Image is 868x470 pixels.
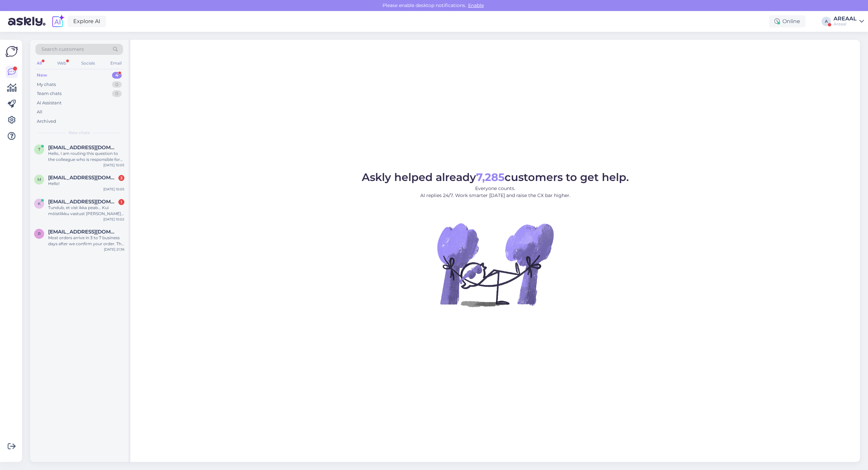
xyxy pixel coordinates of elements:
div: Areaal [834,21,857,27]
p: Everyone counts. AI replies 24/7. Work smarter [DATE] and raise the CX bar higher. [362,185,629,199]
div: Tundub, et vist ikka peab... Kui mõistlikku vastust [PERSON_NAME], siis [PERSON_NAME] lõunat hakk... [48,205,124,217]
b: 7,285 [476,171,505,184]
span: robinhaamer1@gmail.com [48,229,118,235]
div: Socials [80,59,96,68]
div: Hello! [48,181,124,187]
a: AREAALAreaal [834,16,864,27]
div: 0 [112,90,122,97]
a: Explore AI [68,16,106,27]
div: Web [56,59,68,68]
div: [DATE] 10:05 [103,187,124,192]
div: Archived [37,118,56,125]
div: 3 [118,175,124,181]
span: r [38,231,41,236]
div: My chats [37,81,56,88]
img: No Chat active [435,204,555,325]
span: k [38,201,41,206]
span: New chats [69,130,90,136]
div: [DATE] 21:36 [104,247,124,252]
div: Email [109,59,123,68]
div: All [37,109,42,115]
span: Enable [466,2,486,8]
div: 1 [118,199,124,205]
div: [DATE] 10:05 [103,163,124,168]
div: Team chats [37,90,62,97]
img: explore-ai [51,14,65,28]
span: mickeviciusvladas@gmail.com [48,175,118,181]
span: Search customers [41,46,84,53]
div: [DATE] 10:02 [103,217,124,222]
span: Askly helped already customers to get help. [362,171,629,184]
div: Most orders arrive in 3 to 7 business days after we confirm your order. This is an estimate and d... [48,235,124,247]
div: AREAAL [834,16,857,21]
div: 4 [112,72,122,79]
span: t [38,147,40,152]
span: kaupo.arulo@outlook.com [48,199,118,205]
span: tammeaivo@gmail.com [48,145,118,151]
img: Askly Logo [5,45,18,58]
div: 0 [112,81,122,88]
div: Online [769,15,805,27]
div: New [37,72,47,79]
div: A [822,17,831,26]
div: AI Assistant [37,100,62,106]
div: All [35,59,43,68]
div: Hello, I am routing this question to the colleague who is responsible for this topic. The reply m... [48,151,124,163]
span: m [37,177,41,182]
